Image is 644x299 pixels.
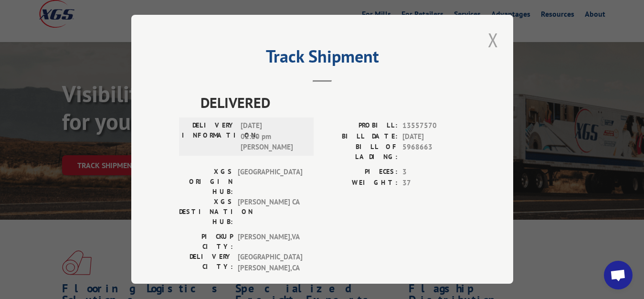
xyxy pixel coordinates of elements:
span: 13557570 [402,120,465,131]
button: Close modal [485,27,501,53]
h2: Track Shipment [179,50,465,68]
span: [DATE] [402,131,465,142]
label: DELIVERY INFORMATION: [182,120,236,153]
span: [PERSON_NAME] , VA [238,232,302,252]
span: [PERSON_NAME] CA [238,197,302,227]
label: PICKUP CITY: [179,232,233,252]
span: 37 [402,178,465,189]
label: XGS ORIGIN HUB: [179,167,233,197]
label: PROBILL: [322,120,398,131]
span: DELIVERED [201,92,465,113]
span: [GEOGRAPHIC_DATA] [238,167,302,197]
label: WEIGHT: [322,178,398,189]
label: BILL OF LADING: [322,142,398,162]
a: Open chat [604,261,633,289]
label: BILL DATE: [322,131,398,142]
span: [GEOGRAPHIC_DATA][PERSON_NAME] , CA [238,252,302,273]
label: DELIVERY CITY: [179,252,233,273]
label: PIECES: [322,167,398,178]
span: 5968663 [402,142,465,162]
span: [DATE] 02:10 pm [PERSON_NAME] [241,120,305,153]
span: 3 [402,167,465,178]
label: XGS DESTINATION HUB: [179,197,233,227]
